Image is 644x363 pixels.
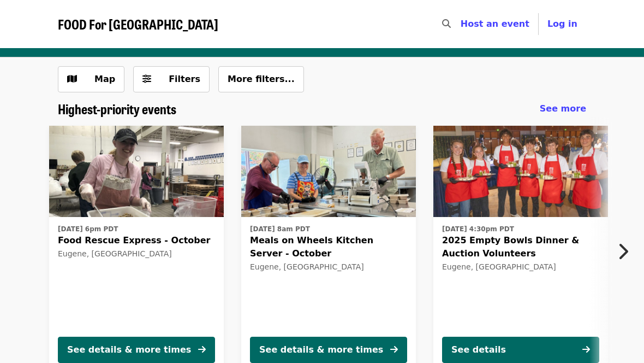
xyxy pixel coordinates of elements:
button: More filters... [218,66,304,92]
i: sliders-h icon [142,74,151,84]
span: 2025 Empty Bowls Dinner & Auction Volunteers [442,234,599,260]
button: Log in [539,13,586,35]
time: [DATE] 4:30pm PDT [442,224,514,234]
input: Search [457,11,466,37]
time: [DATE] 6pm PDT [58,224,118,234]
span: More filters... [228,74,295,84]
img: Food Rescue Express - October organized by FOOD For Lane County [49,126,224,218]
span: See more [540,103,586,114]
button: Show map view [58,66,124,92]
i: map icon [67,74,77,84]
button: Filters (0 selected) [133,66,210,92]
img: Meals on Wheels Kitchen Server - October organized by FOOD For Lane County [241,126,416,218]
div: Eugene, [GEOGRAPHIC_DATA] [58,249,215,259]
i: arrow-right icon [582,344,590,355]
a: Host an event [461,19,529,29]
i: search icon [442,19,451,29]
div: Eugene, [GEOGRAPHIC_DATA] [250,262,407,272]
img: 2025 Empty Bowls Dinner & Auction Volunteers organized by FOOD For Lane County [433,126,608,218]
span: Log in [547,19,577,29]
i: arrow-right icon [390,344,398,355]
span: Map [94,74,115,84]
a: FOOD For [GEOGRAPHIC_DATA] [58,16,218,32]
div: Highest-priority events [49,101,595,117]
button: Next item [608,236,644,267]
time: [DATE] 8am PDT [250,224,310,234]
span: FOOD For [GEOGRAPHIC_DATA] [58,14,218,33]
i: arrow-right icon [198,344,206,355]
span: Highest-priority events [58,99,176,118]
div: See details & more times [259,343,383,356]
a: Highest-priority events [58,101,176,117]
div: See details [451,343,506,356]
span: Food Rescue Express - October [58,234,215,247]
div: See details & more times [67,343,191,356]
div: Eugene, [GEOGRAPHIC_DATA] [442,262,599,272]
button: See details & more times [250,337,407,363]
span: Filters [169,74,200,84]
i: chevron-right icon [617,241,628,262]
span: Meals on Wheels Kitchen Server - October [250,234,407,260]
button: See details [442,337,599,363]
button: See details & more times [58,337,215,363]
a: See more [540,102,586,115]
